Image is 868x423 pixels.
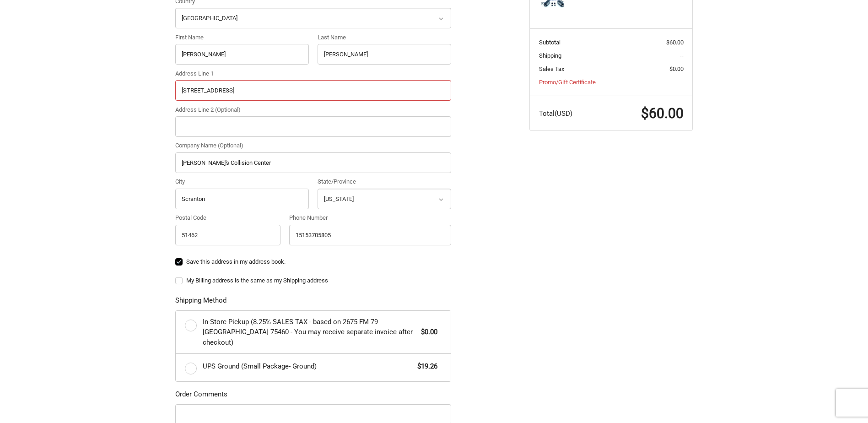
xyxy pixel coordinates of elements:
[175,141,451,150] label: Company Name
[539,79,596,86] a: Promo/Gift Certificate
[413,361,437,372] span: $19.26
[641,105,684,121] span: $60.00
[318,177,451,186] label: State/Province
[215,106,241,113] small: (Optional)
[680,52,684,59] span: --
[175,105,451,114] label: Address Line 2
[822,379,868,423] iframe: Chat Widget
[539,52,561,59] span: Shipping
[175,213,280,222] label: Postal Code
[539,39,561,46] span: Subtotal
[175,295,226,310] legend: Shipping Method
[289,213,451,222] label: Phone Number
[666,39,684,46] span: $60.00
[175,389,227,404] legend: Order Comments
[175,69,451,78] label: Address Line 1
[318,33,451,42] label: Last Name
[218,142,243,149] small: (Optional)
[203,317,417,348] span: In-Store Pickup (8.25% SALES TAX - based on 2675 FM 79 [GEOGRAPHIC_DATA] 75460 - You may receive ...
[175,33,309,42] label: First Name
[416,327,437,337] span: $0.00
[203,361,413,372] span: UPS Ground (Small Package- Ground)
[175,177,309,186] label: City
[539,109,572,118] span: Total (USD)
[539,65,564,72] span: Sales Tax
[175,258,451,266] label: Save this address in my address book.
[175,277,451,284] label: My Billing address is the same as my Shipping address
[669,65,684,72] span: $0.00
